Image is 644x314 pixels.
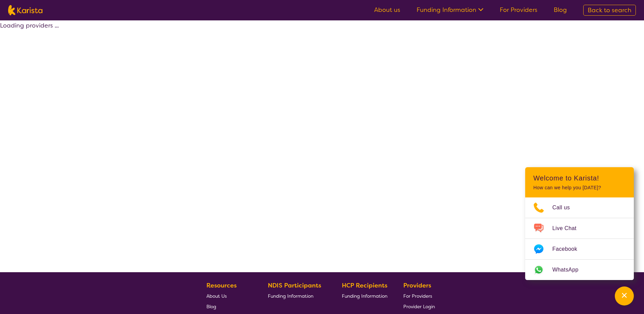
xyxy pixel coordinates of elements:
a: About Us [206,291,252,301]
a: Web link opens in a new tab. [525,260,634,280]
a: Funding Information [417,6,483,14]
button: Channel Menu [615,286,634,306]
span: Back to search [588,6,631,14]
span: Provider Login [403,303,435,310]
b: HCP Recipients [342,281,387,290]
span: Live Chat [552,223,585,233]
b: NDIS Participants [268,281,321,290]
a: Funding Information [268,291,326,301]
p: How can we help you [DATE]? [533,185,626,191]
h2: Welcome to Karista! [533,174,626,182]
a: For Providers [403,291,435,301]
a: About us [374,6,400,14]
b: Providers [403,281,431,290]
a: Funding Information [342,291,387,301]
span: Call us [552,203,578,213]
span: Funding Information [342,293,387,299]
span: Facebook [552,244,585,254]
ul: Choose channel [525,197,634,280]
span: Blog [206,303,216,310]
a: Provider Login [403,301,435,312]
a: Blog [554,6,567,14]
a: Back to search [583,5,636,16]
span: WhatsApp [552,265,587,275]
span: About Us [206,293,227,299]
img: Karista logo [8,5,42,15]
span: Funding Information [268,293,313,299]
a: For Providers [500,6,537,14]
div: Channel Menu [525,167,634,280]
span: For Providers [403,293,432,299]
a: Blog [206,301,252,312]
b: Resources [206,281,237,290]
